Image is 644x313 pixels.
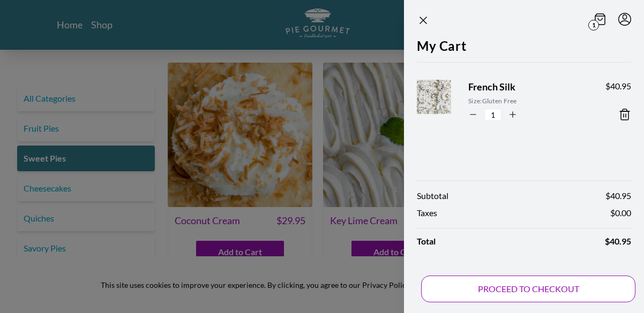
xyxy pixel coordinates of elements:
span: Taxes [417,207,437,219]
span: $ 40.95 [605,189,631,202]
span: $ 0.00 [610,207,631,219]
button: Menu [618,13,631,26]
span: $ 40.95 [605,80,631,93]
span: Total [417,235,436,248]
h2: My Cart [417,36,631,62]
span: Subtotal [417,189,448,202]
span: Size: Gluten Free [468,96,588,106]
button: PROCEED TO CHECKOUT [421,276,635,302]
span: French Silk [468,80,588,94]
button: Close panel [417,14,430,27]
span: 1 [588,20,599,30]
span: $ 40.95 [605,235,631,248]
img: Product Image [411,70,477,135]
